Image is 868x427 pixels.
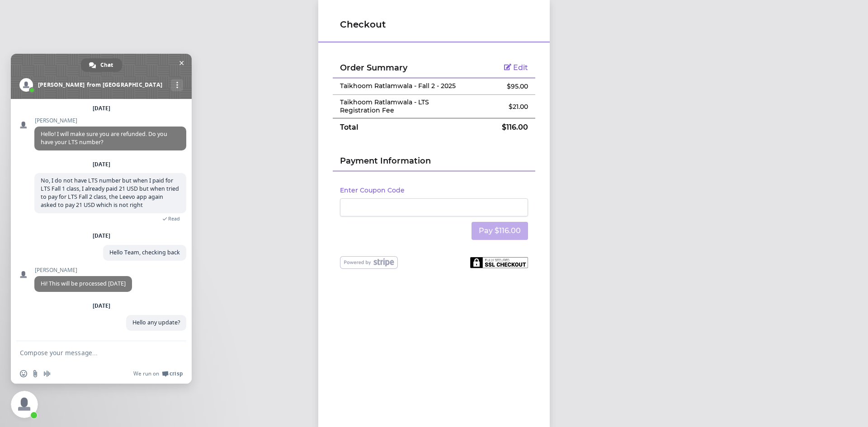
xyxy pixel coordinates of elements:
[346,203,522,211] iframe: Secure card payment input frame
[170,370,183,377] span: Crisp
[109,249,180,256] span: Hello Team, checking back
[340,155,528,171] h2: Payment Information
[20,349,163,357] textarea: Compose your message...
[340,18,528,31] h1: Checkout
[41,130,167,146] span: Hello! I will make sure you are refunded. Do you have your LTS number?
[513,63,528,72] span: Edit
[43,370,51,377] span: Audio message
[340,99,461,114] p: Taikhoom Ratlamwala - LTS Registration Fee
[470,257,528,268] img: Fully secured SSL checkout
[133,370,159,377] span: We run on
[41,280,126,287] span: Hi! This will be processed [DATE]
[20,370,27,377] span: Insert an emoji
[475,122,528,133] p: $ 116.00
[177,58,186,68] span: Close chat
[340,186,405,195] button: Enter Coupon Code
[81,58,122,72] div: Chat
[333,118,468,137] td: Total
[34,267,132,273] span: [PERSON_NAME]
[168,216,180,222] span: Read
[41,177,179,209] span: No, I do not have LTS number but when I paid for LTS Fall 1 class, I already paid 21 USD but when...
[171,79,183,91] div: More channels
[34,117,186,124] span: [PERSON_NAME]
[100,58,113,72] span: Chat
[93,233,110,239] div: [DATE]
[93,106,110,111] div: [DATE]
[504,63,528,72] a: Edit
[475,102,528,111] p: $ 21.00
[475,82,528,91] p: $ 95.00
[32,370,39,377] span: Send a file
[340,61,461,74] h2: Order Summary
[132,319,180,326] span: Hello any update?
[93,162,110,167] div: [DATE]
[472,222,528,240] button: Pay $116.00
[93,303,110,309] div: [DATE]
[133,370,183,377] a: We run onCrisp
[11,391,38,418] div: Close chat
[340,82,461,90] p: Taikhoom Ratlamwala - Fall 2 - 2025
